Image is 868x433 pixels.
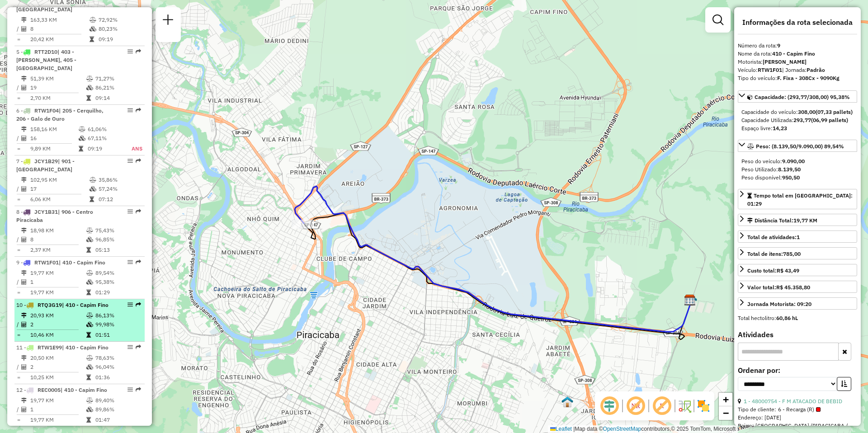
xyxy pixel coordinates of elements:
td: 95,38% [95,278,141,287]
span: | 205 - Cerquilho, 206 - Galo de Ouro [16,107,104,122]
span: | 410 - Capim Fino [62,301,108,308]
span: 8 - [16,208,93,223]
span: RTW1F01 [34,259,59,266]
span: 6 - Recarga (R) [778,405,821,414]
td: 2 [30,362,86,372]
div: Map data © contributors,© 2025 TomTom, Microsoft [548,425,738,433]
td: 17 [30,184,89,193]
span: | 410 - Capim Fino [59,259,105,266]
span: RTW1E99 [38,344,62,351]
strong: F. Fixa - 308Cx - 9090Kg [777,75,840,81]
td: 96,85% [95,235,141,244]
a: Leaflet [550,426,572,432]
span: Tempo total em [GEOGRAPHIC_DATA]: 01:29 [747,192,853,207]
td: = [16,330,21,339]
em: Rota exportada [136,49,141,54]
i: % de utilização da cubagem [86,279,93,285]
td: / [16,184,21,193]
em: Rota exportada [136,259,141,265]
div: Motorista: [738,58,857,66]
strong: [PERSON_NAME] [763,58,807,65]
span: JCY1B31 [34,208,58,215]
i: Total de Atividades [21,322,27,327]
td: 19,77 KM [30,288,86,297]
label: Ordenar por: [738,365,857,376]
i: Distância Total [21,355,27,361]
span: Ocultar deslocamento [599,395,620,417]
i: Tempo total em rota [86,290,91,295]
td: 163,33 KM [30,15,89,24]
em: Rota exportada [136,344,141,350]
td: 2,37 KM [30,245,86,254]
i: Tempo total em rota [86,375,91,380]
div: Capacidade: (293,77/308,00) 95,38% [738,104,857,136]
strong: (06,99 pallets) [811,117,848,123]
i: Total de Atividades [21,237,27,242]
span: | 403 - [PERSON_NAME], 405 - [GEOGRAPHIC_DATA] [16,48,76,71]
td: 61,06% [87,125,122,134]
a: Custo total:R$ 43,49 [738,264,857,276]
i: Distância Total [21,177,27,183]
td: 20,50 KM [30,353,86,362]
td: 71,27% [95,74,141,83]
td: 01:51 [95,330,141,339]
i: % de utilização do peso [79,127,85,132]
td: = [16,245,21,254]
div: Veículo: [738,66,857,74]
i: % de utilização da cubagem [86,364,93,370]
em: Opções [127,209,133,214]
strong: R$ 43,49 [777,267,799,274]
td: / [16,24,21,33]
span: 19,77 KM [793,217,817,224]
td: / [16,235,21,244]
span: + [723,394,729,405]
td: / [16,83,21,92]
button: Ordem crescente [837,377,851,391]
td: 1 [30,405,86,414]
em: Opções [127,108,133,113]
td: 01:47 [95,415,141,424]
em: Opções [127,387,133,392]
td: 99,98% [95,320,141,329]
em: Rota exportada [136,108,141,113]
td: 9,89 KM [30,144,78,153]
i: Total de Atividades [21,26,27,32]
i: % de utilização da cubagem [86,85,93,90]
strong: 293,77 [793,117,811,123]
td: 01:29 [95,288,141,297]
a: Exibir filtros [709,11,727,29]
td: 35,86% [98,175,141,184]
strong: Padrão [807,66,825,73]
td: 51,39 KM [30,74,86,83]
td: / [16,134,21,143]
td: 20,42 KM [30,35,89,44]
i: Tempo total em rota [86,247,91,253]
td: 05:13 [95,245,141,254]
td: 18,98 KM [30,226,86,235]
a: Zoom out [719,406,732,420]
h4: Informações da rota selecionada [738,18,857,27]
img: Fluxo de ruas [677,399,692,413]
span: 10 - [16,301,108,308]
i: Distância Total [21,127,27,132]
i: Distância Total [21,398,27,403]
div: Peso: (8.139,50/9.090,00) 89,54% [738,154,857,185]
i: % de utilização do peso [86,270,93,276]
i: Distância Total [21,270,27,276]
td: ANS [122,144,143,153]
i: Distância Total [21,76,27,81]
span: | [573,426,575,432]
em: Opções [127,259,133,265]
i: % de utilização da cubagem [79,136,85,141]
span: Total de atividades: [747,234,800,240]
em: Rota exportada [136,302,141,307]
img: Exibir/Ocultar setores [696,399,711,413]
td: = [16,288,21,297]
span: | 901 - [GEOGRAPHIC_DATA] [16,158,75,173]
em: Opções [127,49,133,54]
td: 16 [30,134,78,143]
div: Tipo do veículo: [738,74,857,82]
div: Capacidade Utilizada: [741,116,854,124]
td: 2 [30,320,86,329]
i: Distância Total [21,17,27,23]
